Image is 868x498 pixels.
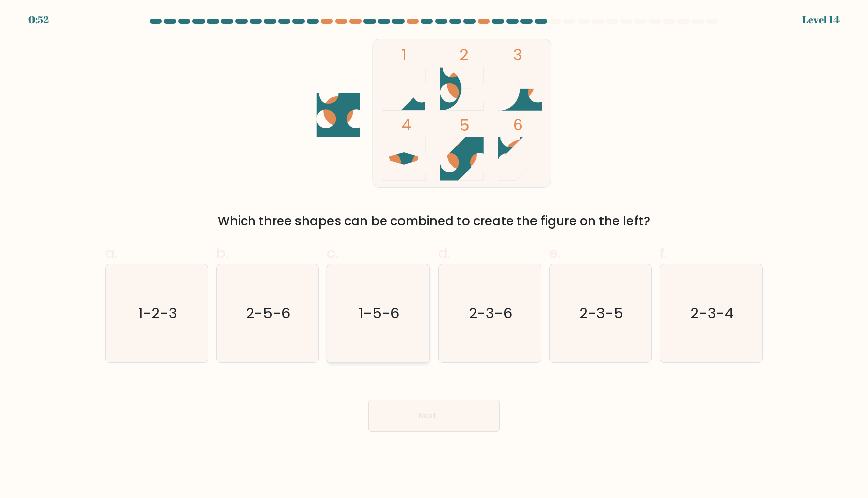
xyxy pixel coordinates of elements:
text: 2-3-4 [691,303,735,323]
span: f. [660,243,667,263]
span: d. [438,243,450,263]
span: e. [549,243,560,263]
text: 2-5-6 [246,303,291,323]
tspan: 2 [460,44,469,66]
text: 1-2-3 [138,303,177,323]
text: 2-3-5 [579,303,623,323]
span: b. [216,243,228,263]
text: 2-3-6 [469,303,512,323]
tspan: 6 [514,114,523,136]
button: Next [368,400,500,432]
div: Level 14 [802,12,840,27]
span: c. [327,243,338,263]
span: a. [105,243,117,263]
div: 0:52 [28,12,49,27]
tspan: 3 [514,44,523,66]
div: Which three shapes can be combined to create the figure on the left? [111,212,757,230]
tspan: 4 [402,114,411,136]
tspan: 5 [460,115,470,137]
text: 1-5-6 [359,303,400,323]
tspan: 1 [402,44,407,66]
